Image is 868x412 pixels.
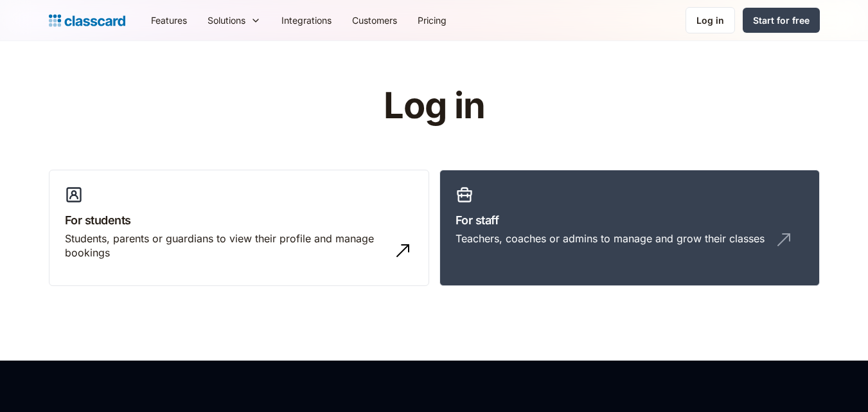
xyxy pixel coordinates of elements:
[49,12,125,30] a: home
[271,6,342,35] a: Integrations
[686,7,735,33] a: Log in
[456,231,765,246] div: Teachers, coaches or admins to manage and grow their classes
[49,170,429,287] a: For studentsStudents, parents or guardians to view their profile and manage bookings
[197,6,271,35] div: Solutions
[439,170,820,287] a: For staffTeachers, coaches or admins to manage and grow their classes
[230,86,638,126] h1: Log in
[743,8,820,33] a: Start for free
[141,6,197,35] a: Features
[407,6,457,35] a: Pricing
[208,13,245,27] div: Solutions
[696,13,724,27] div: Log in
[65,211,413,229] h3: For students
[456,211,804,229] h3: For staff
[342,6,407,35] a: Customers
[65,231,387,260] div: Students, parents or guardians to view their profile and manage bookings
[753,13,810,27] div: Start for free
